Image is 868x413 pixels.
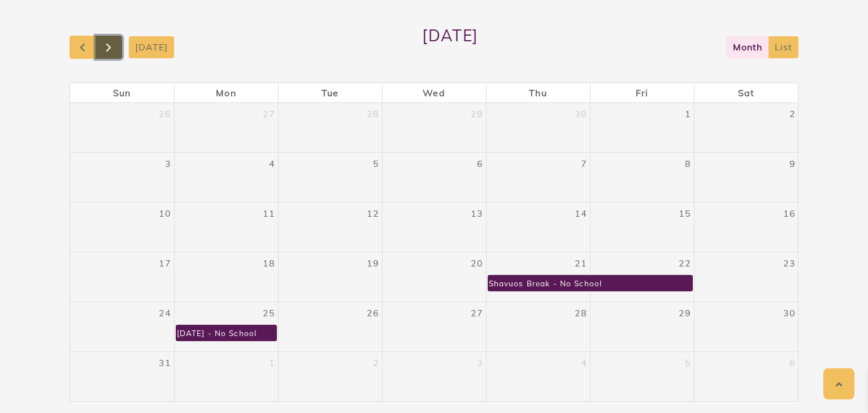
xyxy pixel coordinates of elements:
[157,352,173,373] a: May 31, 2026
[527,83,549,102] a: Thursday
[364,103,381,124] a: April 28, 2026
[267,352,277,373] a: June 1, 2026
[590,302,694,351] td: May 29, 2026
[129,36,175,58] button: [DATE]
[96,36,122,59] button: Next month
[111,83,133,102] a: Sunday
[787,153,798,174] a: May 9, 2026
[70,202,174,252] td: May 10, 2026
[694,252,798,302] td: May 23, 2026
[174,252,278,302] td: May 18, 2026
[486,103,590,153] td: April 30, 2026
[364,203,381,224] a: May 12, 2026
[261,103,277,124] a: April 27, 2026
[768,36,798,58] button: list
[157,103,173,124] a: April 26, 2026
[572,203,589,224] a: May 14, 2026
[683,153,693,174] a: May 8, 2026
[590,152,694,202] td: May 8, 2026
[468,103,485,124] a: April 29, 2026
[157,252,173,274] a: May 17, 2026
[157,203,173,224] a: May 10, 2026
[176,325,258,341] div: [DATE] - No School
[157,302,173,324] a: May 24, 2026
[70,36,96,59] button: Previous month
[70,103,174,153] td: April 26, 2026
[572,252,589,274] a: May 21, 2026
[572,302,589,324] a: May 28, 2026
[382,103,486,153] td: April 29, 2026
[694,152,798,202] td: May 9, 2026
[70,302,174,351] td: May 24, 2026
[420,83,447,102] a: Wednesday
[726,36,769,58] button: month
[781,252,798,274] a: May 23, 2026
[694,103,798,153] td: May 2, 2026
[579,352,589,373] a: June 4, 2026
[781,203,798,224] a: May 16, 2026
[70,252,174,302] td: May 17, 2026
[781,302,798,324] a: May 30, 2026
[278,302,382,351] td: May 26, 2026
[174,351,278,401] td: June 1, 2026
[488,275,693,291] a: Shavuos Break - No School
[382,351,486,401] td: June 3, 2026
[382,202,486,252] td: May 13, 2026
[278,351,382,401] td: June 2, 2026
[736,83,757,102] a: Saturday
[590,351,694,401] td: June 5, 2026
[163,153,173,174] a: May 3, 2026
[468,302,485,324] a: May 27, 2026
[486,351,590,401] td: June 4, 2026
[590,202,694,252] td: May 15, 2026
[676,302,693,324] a: May 29, 2026
[590,103,694,153] td: May 1, 2026
[787,352,798,373] a: June 6, 2026
[278,103,382,153] td: April 28, 2026
[694,202,798,252] td: May 16, 2026
[261,203,277,224] a: May 11, 2026
[694,351,798,401] td: June 6, 2026
[475,153,485,174] a: May 6, 2026
[278,252,382,302] td: May 19, 2026
[70,351,174,401] td: May 31, 2026
[676,252,693,274] a: May 22, 2026
[422,25,478,68] h2: [DATE]
[787,103,798,124] a: May 2, 2026
[278,152,382,202] td: May 5, 2026
[579,153,589,174] a: May 7, 2026
[261,252,277,274] a: May 18, 2026
[371,352,381,373] a: June 2, 2026
[267,153,277,174] a: May 4, 2026
[486,202,590,252] td: May 14, 2026
[174,302,278,351] td: May 25, 2026
[486,152,590,202] td: May 7, 2026
[633,83,650,102] a: Friday
[382,302,486,351] td: May 27, 2026
[174,152,278,202] td: May 4, 2026
[676,203,693,224] a: May 15, 2026
[683,352,693,373] a: June 5, 2026
[683,103,693,124] a: May 1, 2026
[486,302,590,351] td: May 28, 2026
[371,153,381,174] a: May 5, 2026
[694,302,798,351] td: May 30, 2026
[214,83,238,102] a: Monday
[572,103,589,124] a: April 30, 2026
[176,325,277,341] a: [DATE] - No School
[382,152,486,202] td: May 6, 2026
[475,352,485,373] a: June 3, 2026
[261,302,277,324] a: May 25, 2026
[70,152,174,202] td: May 3, 2026
[468,203,485,224] a: May 13, 2026
[174,103,278,153] td: April 27, 2026
[590,252,694,302] td: May 22, 2026
[488,276,603,291] div: Shavuos Break - No School
[468,252,485,274] a: May 20, 2026
[364,252,381,274] a: May 19, 2026
[278,202,382,252] td: May 12, 2026
[174,202,278,252] td: May 11, 2026
[486,252,590,302] td: May 21, 2026
[319,83,341,102] a: Tuesday
[382,252,486,302] td: May 20, 2026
